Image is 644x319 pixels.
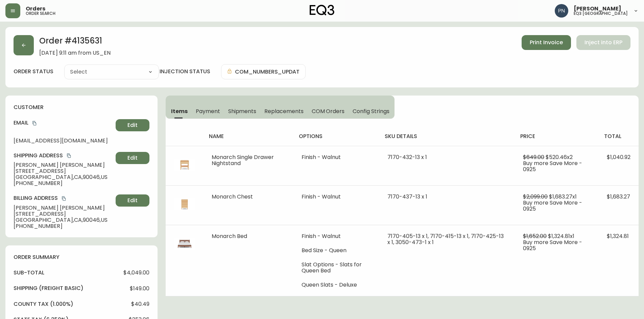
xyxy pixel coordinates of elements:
span: $4,049.00 [123,270,149,276]
img: 7170-437-MC-400-1-cljk9fo6k0bmq0162isgm4tkr.jpg [174,194,195,215]
li: Finish - Walnut [302,154,371,160]
span: $1,652.00 [523,232,547,240]
span: Replacements [264,108,303,115]
span: Shipments [228,108,257,115]
span: 7170-405-13 x 1, 7170-415-13 x 1, 7170-425-13 x 1, 3050-473-1 x 1 [387,232,504,246]
span: Orders [26,6,45,11]
h4: Shipping ( Freight Basic ) [14,285,84,292]
span: Buy more Save More - 0925 [523,199,582,213]
span: [PHONE_NUMBER] [14,223,113,229]
span: Edit [127,197,138,204]
h4: Shipping Address [14,152,113,159]
h4: total [604,133,633,140]
span: [STREET_ADDRESS] [14,211,113,217]
span: Monarch Bed [212,232,247,240]
span: [STREET_ADDRESS] [14,168,113,174]
button: Print Invoice [522,35,571,50]
span: Buy more Save More - 0925 [523,238,582,252]
span: $1,324.81 [607,232,629,240]
img: 496f1288aca128e282dab2021d4f4334 [555,4,568,18]
h5: eq3 [GEOGRAPHIC_DATA] [574,11,628,16]
span: $520.46 x 2 [546,153,573,161]
span: Monarch Chest [212,193,253,201]
label: order status [14,68,53,75]
img: 7170-416-MC-400-1-clf8uiu2t0zxf0118ywy6nxwa.jpg [174,233,195,255]
span: Payment [196,108,220,115]
span: Buy more Save More - 0925 [523,159,582,173]
span: $1,040.92 [607,153,630,161]
h2: Order # 4135631 [39,35,111,50]
button: Edit [116,152,149,164]
li: Slat Options - Slats for Queen Bed [302,262,371,274]
h4: options [299,133,374,140]
span: $1,683.27 [607,193,630,201]
h4: price [520,133,593,140]
span: 7170-437-13 x 1 [387,193,427,201]
span: [GEOGRAPHIC_DATA] , CA , 90046 , US [14,217,113,223]
li: Bed Size - Queen [302,247,371,254]
span: $2,099.00 [523,193,548,201]
span: 7170-432-13 x 1 [387,153,427,161]
button: copy [61,195,67,202]
span: $40.49 [131,301,149,307]
span: $1,683.27 x 1 [549,193,577,201]
span: [DATE] 9:11 am from US_EN [39,50,111,56]
span: [GEOGRAPHIC_DATA] , CA , 90046 , US [14,174,113,180]
li: Finish - Walnut [302,233,371,239]
span: Config Strings [353,108,389,115]
button: Edit [116,194,149,207]
h4: Billing Address [14,194,113,202]
span: Monarch Single Drawer Nightstand [212,153,274,167]
h4: order summary [14,254,149,261]
span: [PERSON_NAME] [PERSON_NAME] [14,162,113,168]
span: Edit [127,154,138,162]
li: Finish - Walnut [302,194,371,200]
h4: sub-total [14,269,44,276]
h4: injection status [160,68,210,75]
span: Print Invoice [530,39,563,46]
h4: county tax (1.000%) [14,300,73,308]
h4: customer [14,104,149,111]
h5: order search [26,11,55,16]
h4: Email [14,119,113,127]
img: logo [310,5,335,16]
li: Queen Slats - Deluxe [302,282,371,288]
h4: name [209,133,288,140]
button: Edit [116,119,149,131]
span: [EMAIL_ADDRESS][DOMAIN_NAME] [14,138,113,144]
span: [PERSON_NAME] [PERSON_NAME] [14,205,113,211]
h4: sku details [385,133,510,140]
button: copy [31,120,38,127]
span: [PERSON_NAME] [574,6,621,11]
img: 7170-432-MC-400-1-cljgc3zsk016a0186acohsd3t.jpg [174,154,195,176]
span: $1,324.81 x 1 [548,232,574,240]
button: copy [66,152,72,159]
span: $649.00 [523,153,544,161]
span: Items [171,108,188,115]
span: $149.00 [130,286,149,292]
span: COM Orders [312,108,345,115]
span: Edit [127,122,138,129]
span: [PHONE_NUMBER] [14,180,113,186]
